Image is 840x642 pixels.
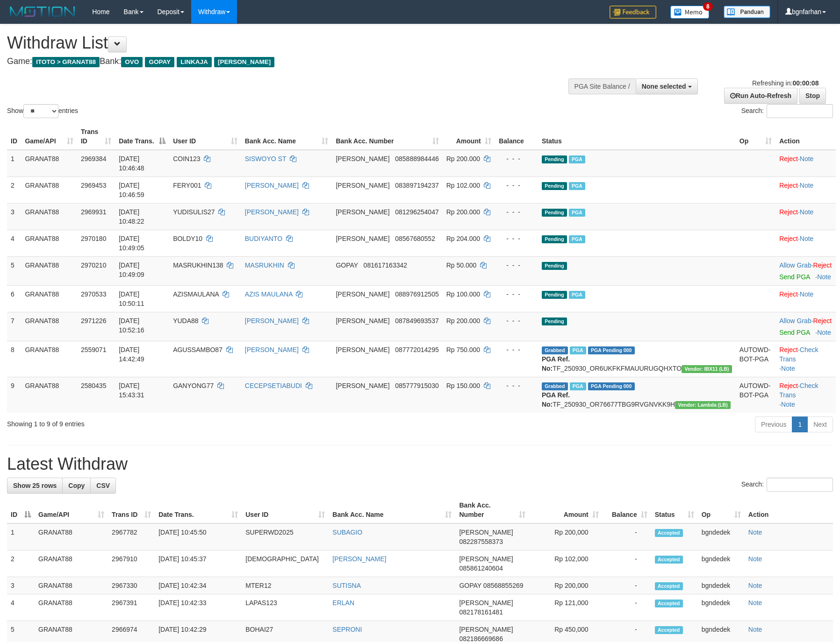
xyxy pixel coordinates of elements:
[569,209,585,217] span: Marked by bgndedek
[68,482,85,489] span: Copy
[736,377,775,413] td: AUTOWD-BOT-PGA
[755,416,792,432] a: Previous
[115,123,169,150] th: Date Trans.: activate to sort column descending
[736,341,775,377] td: AUTOWD-BOT-PGA
[800,182,814,189] a: Note
[336,317,389,325] span: [PERSON_NAME]
[542,209,567,217] span: Pending
[108,577,155,594] td: 2967330
[779,346,798,353] a: Reject
[446,182,480,189] span: Rp 102.000
[698,594,745,621] td: bgndedek
[7,377,21,413] td: 9
[459,582,481,589] span: GOPAY
[775,256,836,285] td: ·
[21,230,77,256] td: GRANAT88
[77,123,115,150] th: Trans ID: activate to sort column ascending
[655,626,683,634] span: Accepted
[529,523,603,550] td: Rp 200,000
[767,104,833,118] input: Search:
[332,582,361,589] a: SUTISNA
[779,208,798,216] a: Reject
[499,154,534,163] div: - - -
[752,79,818,87] span: Refreshing in:
[173,346,223,353] span: AGUSSAMBO87
[119,382,144,399] span: [DATE] 15:43:31
[395,235,435,242] span: Copy 08567680552 to clipboard
[245,317,299,325] a: [PERSON_NAME]
[499,345,534,354] div: - - -
[443,123,495,150] th: Amount: activate to sort column ascending
[245,382,302,389] a: CECEPSETIABUDI
[173,182,201,189] span: FERY001
[698,550,745,577] td: bgndedek
[642,83,686,90] span: None selected
[741,478,833,492] label: Search:
[800,290,814,298] a: Note
[459,529,513,536] span: [PERSON_NAME]
[499,261,534,270] div: - - -
[459,599,513,607] span: [PERSON_NAME]
[173,290,219,298] span: AZISMAULANA
[7,104,78,118] label: Show entries
[779,182,798,189] a: Reject
[655,582,683,590] span: Accepted
[792,416,808,432] a: 1
[499,289,534,299] div: - - -
[455,497,529,523] th: Bank Acc. Number: activate to sort column ascending
[603,594,651,621] td: -
[499,234,534,243] div: - - -
[459,555,513,563] span: [PERSON_NAME]
[108,523,155,550] td: 2967782
[779,382,818,399] a: Check Trans
[81,208,107,216] span: 2969931
[81,317,107,325] span: 2971226
[779,235,798,242] a: Reject
[542,317,567,325] span: Pending
[603,550,651,577] td: -
[245,208,299,216] a: [PERSON_NAME]
[23,104,58,118] select: Showentries
[119,235,144,252] span: [DATE] 10:49:05
[748,529,762,536] a: Note
[588,346,635,354] span: PGA Pending
[81,235,107,242] span: 2970180
[32,57,100,67] span: ITOTO > GRANAT88
[767,478,833,492] input: Search:
[775,285,836,312] td: ·
[542,155,567,163] span: Pending
[7,203,21,230] td: 3
[155,577,242,594] td: [DATE] 10:42:34
[779,329,810,336] a: Send PGA
[336,235,389,242] span: [PERSON_NAME]
[7,416,343,429] div: Showing 1 to 9 of 9 entries
[155,497,242,523] th: Date Trans.: activate to sort column ascending
[813,261,832,269] a: Reject
[173,261,223,269] span: MASRUKHIN138
[542,262,567,270] span: Pending
[542,291,567,299] span: Pending
[21,176,77,203] td: GRANAT88
[570,346,586,354] span: Marked by bgndedek
[108,594,155,621] td: 2967391
[748,555,762,563] a: Note
[332,599,354,607] a: ERLAN
[529,550,603,577] td: Rp 102,000
[336,382,389,389] span: [PERSON_NAME]
[779,273,810,281] a: Send PGA
[7,285,21,312] td: 6
[542,235,567,243] span: Pending
[7,455,833,473] h1: Latest Withdraw
[446,317,480,325] span: Rp 200.000
[446,155,480,162] span: Rp 200.000
[7,497,35,523] th: ID: activate to sort column descending
[779,290,798,298] a: Reject
[779,261,811,269] a: Allow Grab
[741,104,833,118] label: Search:
[495,123,538,150] th: Balance
[670,6,710,19] img: Button%20Memo.svg
[775,150,836,177] td: ·
[7,123,21,150] th: ID
[62,478,91,494] a: Copy
[21,123,77,150] th: Game/API: activate to sort column ascending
